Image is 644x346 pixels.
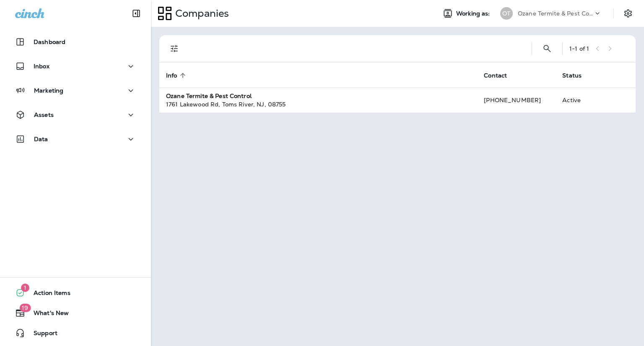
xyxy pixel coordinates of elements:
p: Marketing [34,87,63,94]
button: Settings [621,6,636,21]
div: 1761 Lakewood Rd , Toms River , NJ , 08755 [166,100,470,108]
span: Info [166,72,188,79]
button: 19What's New [8,305,143,321]
p: Data [34,136,48,142]
span: Status [562,72,582,79]
div: 1 - 1 of 1 [569,45,589,52]
span: 1 [21,284,29,292]
p: Ozane Termite & Pest Control [518,10,593,17]
p: Assets [34,111,54,118]
button: Search Companies [539,40,556,57]
strong: Ozane Termite & Pest Control [166,92,252,100]
td: [PHONE_NUMBER] [477,88,556,113]
td: Active [556,88,604,113]
button: Data [8,131,143,147]
span: Support [25,330,57,340]
span: Status [562,72,592,79]
span: Info [166,72,177,79]
p: Inbox [34,63,49,70]
button: Collapse Sidebar [125,5,148,22]
span: What's New [25,310,69,320]
button: Dashboard [8,34,143,50]
span: Action Items [25,289,70,300]
button: Marketing [8,82,143,99]
span: Contact [484,72,507,79]
button: Support [8,325,143,341]
div: OT [500,7,513,20]
button: 1Action Items [8,284,143,301]
span: 19 [19,304,31,312]
span: Contact [484,72,518,79]
span: Working as: [456,10,492,17]
p: Companies [172,7,229,20]
button: Inbox [8,58,143,75]
p: Dashboard [34,39,65,45]
button: Assets [8,106,143,123]
button: Filters [166,40,183,57]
